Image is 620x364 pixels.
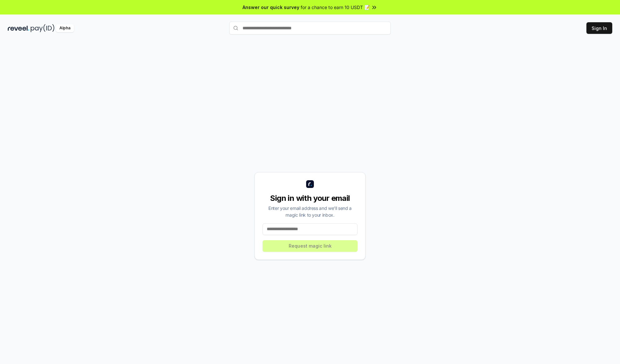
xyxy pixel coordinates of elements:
img: reveel_dark [8,24,29,32]
button: Sign In [586,22,612,34]
img: pay_id [31,24,55,32]
div: Alpha [56,24,74,32]
img: logo_small [306,180,314,188]
div: Sign in with your email [263,193,357,203]
span: for a chance to earn 10 USDT 📝 [301,4,370,11]
div: Enter your email address and we’ll send a magic link to your inbox. [263,205,357,218]
span: Answer our quick survey [243,4,299,11]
